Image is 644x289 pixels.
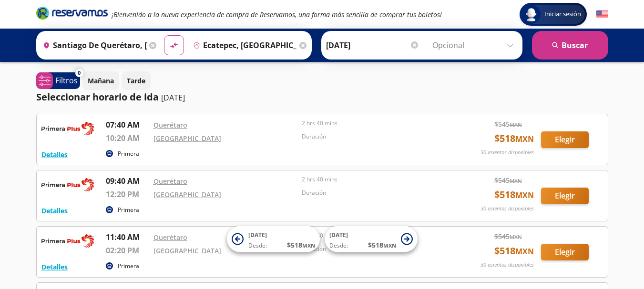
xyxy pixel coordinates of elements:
span: $ 518 [494,244,534,258]
span: [DATE] [329,231,348,239]
input: Opcional [432,33,518,57]
small: MXN [510,233,522,240]
input: Elegir Fecha [326,33,419,57]
p: 30 asientos disponibles [480,205,534,213]
button: Detalles [41,149,68,159]
button: English [596,9,608,20]
button: Tarde [122,71,151,90]
small: MXN [510,177,522,184]
p: Primera [118,206,139,214]
button: Mañana [82,71,119,90]
span: $ 518 [494,188,534,202]
span: Desde: [329,241,348,250]
a: Querétaro [153,177,187,186]
a: Brand Logo [36,6,108,23]
button: 0Filtros [36,72,80,89]
a: [GEOGRAPHIC_DATA] [153,190,221,199]
button: Elegir [541,188,589,204]
input: Buscar Destino [189,33,297,57]
em: ¡Bienvenido a la nueva experiencia de compra de Reservamos, una forma más sencilla de comprar tus... [112,10,442,19]
p: Filtros [55,75,78,86]
p: Mañana [88,76,114,86]
p: 2 hrs 40 mins [302,119,446,128]
p: Duración [302,132,446,141]
input: Buscar Origen [39,33,147,57]
a: Querétaro [153,233,187,242]
small: MXN [302,242,315,249]
span: $ 545 [494,175,522,185]
button: Elegir [541,131,589,148]
p: 30 asientos disponibles [480,261,534,269]
button: Elegir [541,244,589,260]
span: $ 545 [494,231,522,241]
small: MXN [383,242,396,249]
span: 0 [78,69,81,77]
span: [DATE] [248,231,267,239]
p: 30 asientos disponibles [480,149,534,157]
p: [DATE] [161,92,185,103]
small: MXN [515,246,534,257]
p: Primera [118,149,139,158]
button: [DATE]Desde:$518MXN [227,226,320,252]
span: Iniciar sesión [541,10,585,19]
p: 2 hrs 40 mins [302,175,446,184]
p: 11:40 AM [106,231,149,243]
p: 09:40 AM [106,175,149,187]
span: Desde: [248,241,267,250]
p: 12:20 PM [106,189,149,200]
small: MXN [515,190,534,200]
p: Tarde [127,76,145,86]
img: RESERVAMOS [41,175,94,194]
button: Detalles [41,206,68,216]
p: 02:20 PM [106,245,149,256]
p: Duración [302,189,446,197]
p: Primera [118,262,139,270]
p: 10:20 AM [106,132,149,144]
small: MXN [510,121,522,128]
button: Buscar [532,31,608,60]
span: $ 518 [368,240,396,250]
a: Querétaro [153,120,187,130]
p: 07:40 AM [106,119,149,130]
small: MXN [515,134,534,144]
a: [GEOGRAPHIC_DATA] [153,246,221,255]
p: Seleccionar horario de ida [36,90,159,104]
img: RESERVAMOS [41,231,94,250]
img: RESERVAMOS [41,119,94,138]
button: [DATE]Desde:$518MXN [325,226,418,252]
span: $ 518 [287,240,315,250]
a: [GEOGRAPHIC_DATA] [153,134,221,143]
span: $ 518 [494,131,534,146]
i: Brand Logo [36,6,108,20]
button: Detalles [41,262,68,272]
span: $ 545 [494,119,522,129]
